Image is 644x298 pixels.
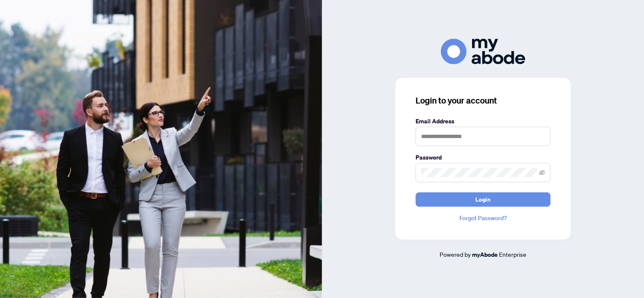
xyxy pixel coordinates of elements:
[416,192,550,207] button: Login
[416,213,550,223] a: Forgot Password?
[472,250,498,259] a: myAbode
[441,39,525,64] img: ma-logo
[416,95,550,106] h3: Login to your account
[416,153,550,162] label: Password
[539,170,545,176] span: eye-invisible
[499,250,526,258] span: Enterprise
[416,117,550,126] label: Email Address
[475,193,491,206] span: Login
[440,250,471,258] span: Powered by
